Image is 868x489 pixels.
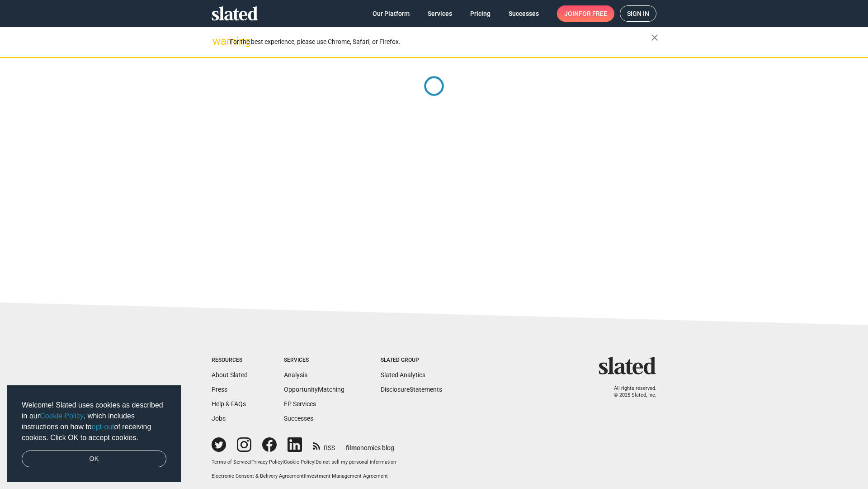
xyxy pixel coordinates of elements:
[381,371,425,379] a: Slated Analytics
[22,400,166,443] span: Welcome! Slated uses cookies as described in our , which includes instructions on how to of recei...
[304,473,305,479] span: |
[365,5,417,22] a: Our Platform
[305,473,388,479] a: Investment Management Agreement
[463,5,498,22] a: Pricing
[284,459,314,465] a: Cookie Policy
[627,6,649,21] span: Sign in
[428,5,452,22] span: Services
[557,5,614,22] a: Joinfor free
[212,415,226,422] a: Jobs
[284,415,313,422] a: Successes
[230,36,651,48] div: For the best experience, please use Chrome, Safari, or Firefox.
[346,444,357,451] span: film
[579,5,607,22] span: for free
[620,5,656,22] a: Sign in
[284,386,344,393] a: OpportunityMatching
[250,459,251,465] span: |
[649,32,660,43] mat-icon: close
[564,5,607,22] span: Join
[604,385,656,398] p: All rights reserved. © 2025 Slated, Inc.
[381,357,442,364] div: Slated Group
[470,5,491,22] span: Pricing
[381,386,442,393] a: DisclosureStatements
[284,400,316,407] a: EP Services
[313,438,335,452] a: RSS
[212,473,304,479] a: Electronic Consent & Delivery Agreement
[7,385,181,482] div: cookieconsent
[212,357,248,364] div: Resources
[284,371,307,379] a: Analysis
[283,459,284,465] span: |
[420,5,459,22] a: Services
[501,5,546,22] a: Successes
[212,459,250,465] a: Terms of Service
[22,451,166,468] a: dismiss cookie message
[212,36,223,47] mat-icon: warning
[212,400,246,407] a: Help & FAQs
[40,412,84,420] a: Cookie Policy
[284,357,344,364] div: Services
[373,5,410,22] span: Our Platform
[212,371,248,379] a: About Slated
[346,436,394,452] a: filmonomics blog
[509,5,539,22] span: Successes
[212,386,227,393] a: Press
[316,459,396,466] button: Do not sell my personal information
[314,459,316,465] span: |
[92,423,114,431] a: opt-out
[251,459,283,465] a: Privacy Policy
